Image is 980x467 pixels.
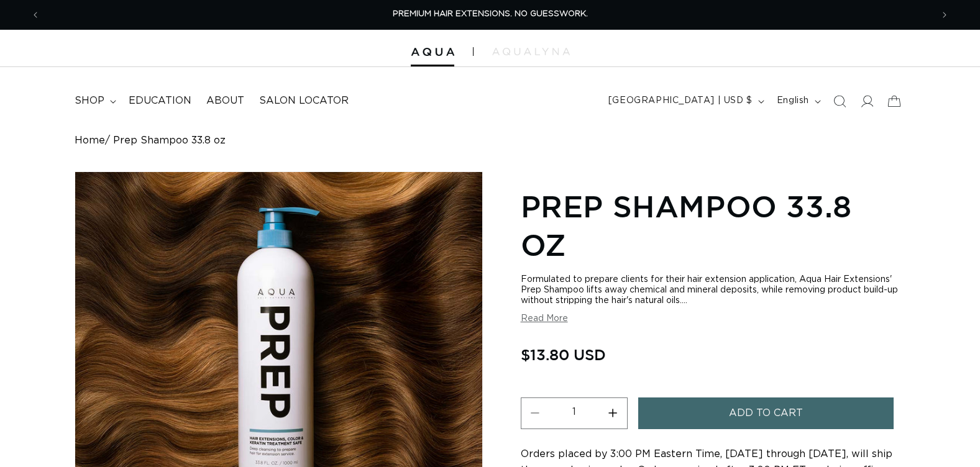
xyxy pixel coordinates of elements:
div: Formulated to prepare clients for their hair extension application, Aqua Hair Extensions' Prep Sh... [521,274,905,306]
span: shop [75,94,104,107]
span: PREMIUM HAIR EXTENSIONS. NO GUESSWORK. [393,10,588,18]
span: About [206,94,244,107]
a: About [199,87,252,115]
summary: Search [826,88,853,115]
nav: breadcrumbs [75,135,905,147]
button: Add to cart [638,397,894,429]
summary: shop [67,87,121,115]
button: [GEOGRAPHIC_DATA] | USD $ [601,89,769,113]
span: Prep Shampoo 33.8 oz [113,135,226,147]
a: Home [75,135,105,147]
a: Education [121,87,199,115]
span: Salon Locator [259,94,349,107]
span: English [777,94,809,107]
span: $13.80 USD [521,343,606,366]
span: [GEOGRAPHIC_DATA] | USD $ [608,94,753,107]
a: Salon Locator [252,87,356,115]
img: Aqua Hair Extensions [411,48,454,57]
button: English [769,89,826,113]
button: Next announcement [931,3,958,27]
h1: Prep Shampoo 33.8 oz [521,187,905,265]
span: Add to cart [729,397,803,429]
button: Read More [521,314,568,324]
img: aqualyna.com [492,48,570,55]
button: Previous announcement [22,3,49,27]
span: Education [129,94,191,107]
